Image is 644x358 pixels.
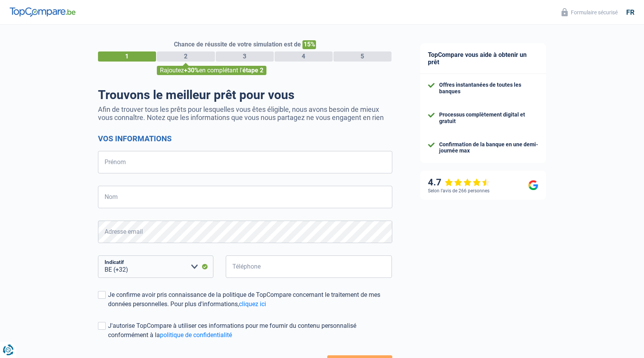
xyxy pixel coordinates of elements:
div: TopCompare vous aide à obtenir un prêt [420,43,546,74]
a: politique de confidentialité [160,331,232,339]
div: J'autorise TopCompare à utiliser ces informations pour me fournir du contenu personnalisé conform... [108,321,392,340]
h1: Trouvons le meilleur prêt pour vous [98,87,392,102]
p: Afin de trouver tous les prêts pour lesquelles vous êtes éligible, nous avons besoin de mieux vou... [98,105,392,122]
div: Je confirme avoir pris connaissance de la politique de TopCompare concernant le traitement de mes... [108,290,392,309]
span: 15% [302,40,316,49]
div: 4.7 [428,177,490,188]
div: Selon l’avis de 266 personnes [428,188,489,194]
input: 401020304 [226,255,392,278]
div: 3 [216,51,274,62]
div: 5 [333,51,392,62]
div: Processus complètement digital et gratuit [439,111,538,125]
div: Confirmation de la banque en une demi-journée max [439,141,538,154]
div: 2 [157,51,215,62]
button: Formulaire sécurisé [557,6,622,19]
span: +30% [184,67,199,74]
div: 4 [275,51,333,62]
a: cliquez ici [239,300,266,308]
div: 1 [98,51,156,62]
span: Chance de réussite de votre simulation est de [174,41,301,48]
span: étape 2 [242,67,263,74]
img: TopCompare Logo [10,7,76,17]
div: Offres instantanées de toutes les banques [439,82,538,95]
div: Rajoutez en complétant l' [157,66,266,75]
div: fr [626,8,634,17]
h2: Vos informations [98,134,392,143]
